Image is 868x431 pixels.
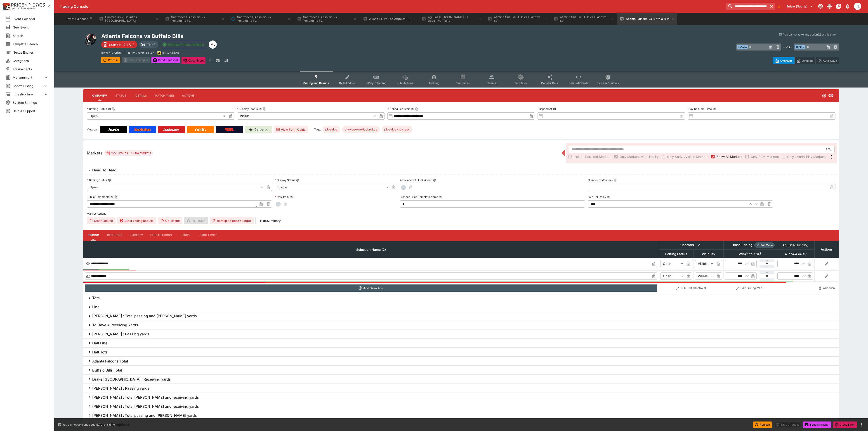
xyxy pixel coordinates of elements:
h6: To Have + Receiving Yards [92,323,138,327]
span: Win(104.60%) [779,251,811,257]
th: Controls [659,241,723,249]
h6: [PERSON_NAME] : Total [PERSON_NAME] and receiving yards [92,395,199,400]
button: Sanfrecce Hiroshima vs Yokohama FC [294,13,359,25]
span: Roll Mode [759,243,775,247]
h5: Markets [87,150,103,156]
p: Resulted? [275,195,289,199]
div: Trent Lewis [854,3,861,10]
svg: Open [822,93,826,98]
span: Infrastructure [13,92,43,97]
h6: [PERSON_NAME] : Passing yards [92,332,149,336]
p: Betting Status [87,107,107,111]
span: Detail Editor [339,81,355,85]
span: Tournaments [13,67,49,71]
button: Atletico Suzuka Club vs Okinawa SV [551,13,616,25]
p: Number of Winners [588,178,613,182]
p: Scheduled Start [387,107,410,111]
span: Sports Pricing [13,83,43,88]
button: Overview [89,90,111,101]
h6: Line [92,305,99,309]
a: Cerberus [245,126,272,133]
button: Auto-Save [815,57,839,64]
span: Win(100.08%) [734,251,766,257]
button: Clear Losing Results [117,217,156,224]
button: Resulting [104,230,126,241]
button: Override [794,57,815,64]
div: Open [87,184,265,191]
button: View Form Guide [274,126,308,133]
button: more [859,422,864,427]
button: Atletico Suzuka Club vs Okinawa SV [485,13,550,25]
div: Event type filters [300,71,623,88]
div: 222 Groups 604 Markets [106,150,151,156]
div: Open [660,260,685,267]
h6: Atlanta Falcons Total [92,359,128,364]
button: Remap Selection Target [210,217,254,224]
button: Links [176,230,196,241]
button: Abandon [816,284,837,292]
span: Bulk Actions [397,81,413,85]
button: Send Snapshot [151,57,180,63]
p: Betting Status [87,178,107,182]
label: Tags: [314,126,321,133]
div: Micheal Lee [209,40,217,49]
button: HideSummary [257,217,283,224]
span: Template Search [13,42,49,46]
p: Tier 3 [147,42,156,47]
span: Auditing [428,81,439,85]
span: Only Active/Visible Markets [667,154,708,159]
button: Simulator Prices Available [160,41,207,48]
button: Scheduled StartCopy To Clipboard [411,107,414,111]
button: Fluctuations [147,230,176,241]
button: Connected to PK [816,2,825,10]
span: System Settings [13,100,49,105]
button: Copy To Clipboard [114,195,118,199]
span: Un-Result [158,217,182,224]
img: Cerberus [249,128,253,131]
button: Betting Status [108,179,111,182]
div: Open [87,112,227,120]
div: Visible [695,272,715,280]
span: Pricing and Results [303,81,329,85]
p: Public Comments [87,195,109,199]
p: You cannot take any action(s) at this time. [783,33,836,37]
p: Override [802,58,813,63]
button: Pricing [83,230,104,241]
button: Public CommentsCopy To Clipboard [110,195,113,199]
span: Management [13,75,43,80]
span: Only SGM Markets [751,154,779,159]
p: Cerberus [255,127,268,132]
h6: - VS - [783,45,792,49]
em: ( 100.08 %) [745,251,761,257]
div: Trading Console [60,4,724,9]
button: Canterbury v Counties [GEOGRAPHIC_DATA] [96,13,161,25]
button: Price Limits [196,230,221,241]
button: Aguilas [PERSON_NAME] vs Deportivo Pasto [419,13,484,25]
span: Visibility [697,251,720,257]
div: Betting Target: cerberus [342,126,380,133]
span: InPlay™ Trading [366,81,387,85]
span: pk-video-no-neds [382,127,413,132]
span: Team B [795,45,805,49]
button: Resulted? [290,195,293,199]
button: Close Event [833,422,857,428]
button: Overtype [773,57,795,64]
img: Neds [195,128,205,131]
div: Start From [773,57,839,64]
p: Display Status [275,178,295,182]
button: Display StatusCopy To Clipboard [259,107,262,111]
button: Select Tenant [784,3,816,10]
button: Close Event [182,57,206,64]
svg: Visible [828,93,834,98]
button: Live Bet Delay [607,195,610,199]
button: Sanfrecce Hiroshima vs Yokohama FC [228,13,293,25]
p: Copy To Clipboard [162,50,179,55]
span: Nexus Entities [13,50,49,55]
input: search [726,3,768,10]
button: Bulk Edit (Controls) [660,284,722,292]
span: Categories [13,58,49,63]
img: TabNZ [225,128,234,131]
p: Play Resume Time [688,107,712,111]
button: Number of Winners [613,179,617,182]
button: Bulk edit [696,242,702,248]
